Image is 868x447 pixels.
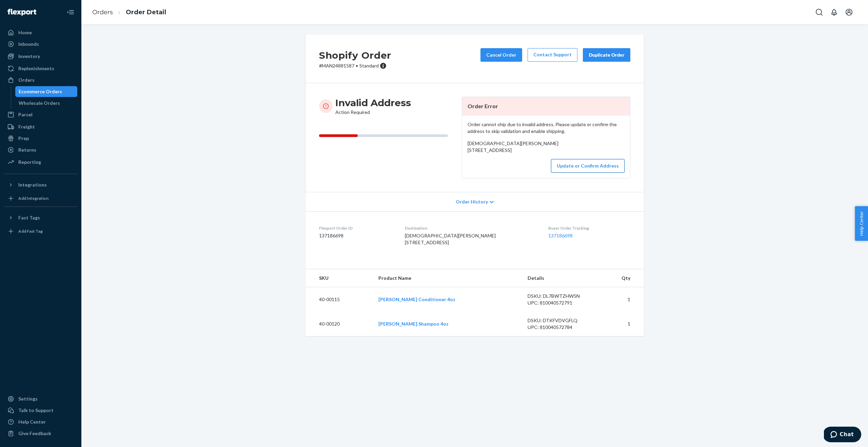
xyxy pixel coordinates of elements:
[18,407,54,414] div: Talk to Support
[126,8,166,16] a: Order Detail
[4,63,77,74] a: Replenishments
[597,287,644,312] td: 1
[583,48,630,62] button: Duplicate Order
[18,395,38,402] div: Settings
[356,63,358,69] span: •
[87,2,172,22] ol: breadcrumbs
[335,97,411,109] h3: Invalid Address
[4,212,77,223] button: Fast Tags
[18,135,29,142] div: Prep
[528,293,591,299] div: DSKU: DL7BWTZHW5N
[456,198,488,205] span: Order History
[64,5,77,19] button: Close Navigation
[15,86,78,97] a: Ecommerce Orders
[462,97,630,116] header: Order Error
[522,269,597,287] th: Details
[597,312,644,336] td: 1
[4,109,77,120] a: Parcel
[827,5,841,19] button: Open notifications
[4,27,77,38] a: Home
[4,144,77,155] a: Returns
[528,48,577,62] a: Contact Support
[18,65,54,72] div: Replenishments
[18,181,47,188] div: Integrations
[405,225,537,231] dt: Destination
[4,226,77,237] a: Add Fast Tag
[305,287,373,312] td: 40-00115
[18,195,48,201] div: Add Integration
[842,5,856,19] button: Open account menu
[18,228,43,234] div: Add Fast Tag
[4,179,77,190] button: Integrations
[812,5,826,19] button: Open Search Box
[18,147,36,153] div: Returns
[548,233,573,238] a: 137186698
[305,269,373,287] th: SKU
[4,121,77,132] a: Freight
[528,317,591,324] div: DSKU: DTKFVDVGFLQ
[19,88,62,95] div: Ecommerce Orders
[480,48,522,62] button: Cancel Order
[18,419,46,425] div: Help Center
[15,98,78,109] a: Wholesale Orders
[7,9,36,16] img: Flexport logo
[4,193,77,204] a: Add Integration
[824,427,861,444] iframe: Opens a widget where you can chat to one of our agents
[4,157,77,168] a: Reporting
[373,269,522,287] th: Product Name
[18,123,35,130] div: Freight
[92,8,113,16] a: Orders
[4,51,77,62] a: Inventory
[18,214,40,221] div: Fast Tags
[19,100,60,106] div: Wholesale Orders
[335,97,411,116] div: Action Required
[589,52,625,58] div: Duplicate Order
[18,77,35,83] div: Orders
[305,312,373,336] td: 40-00120
[18,111,33,118] div: Parcel
[528,324,591,331] div: UPC: 810040572784
[405,233,496,245] span: [DEMOGRAPHIC_DATA][PERSON_NAME] [STREET_ADDRESS]
[551,159,625,173] button: Update or Confirm Address
[468,121,625,135] p: Order cannot ship due to invalid address. Please update or confirm the address to skip validation...
[528,299,591,306] div: UPC: 810040572791
[319,48,391,62] h2: Shopify Order
[18,29,32,36] div: Home
[597,269,644,287] th: Qty
[4,39,77,50] a: Inbounds
[4,405,77,416] button: Talk to Support
[18,159,41,166] div: Reporting
[18,430,51,437] div: Give Feedback
[4,133,77,144] a: Prep
[18,53,40,60] div: Inventory
[855,206,868,241] button: Help Center
[4,428,77,439] button: Give Feedback
[468,140,558,153] span: [DEMOGRAPHIC_DATA][PERSON_NAME] [STREET_ADDRESS]
[378,321,449,327] a: [PERSON_NAME] Shampoo 4oz
[4,416,77,427] a: Help Center
[319,62,391,69] p: # MAN24881587
[378,296,455,302] a: [PERSON_NAME] Conditioner 4oz
[359,63,379,69] span: Standard
[319,232,394,239] dd: 137186698
[319,225,394,231] dt: Flexport Order ID
[4,393,77,404] a: Settings
[548,225,630,231] dt: Buyer Order Tracking
[4,75,77,85] a: Orders
[18,41,39,47] div: Inbounds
